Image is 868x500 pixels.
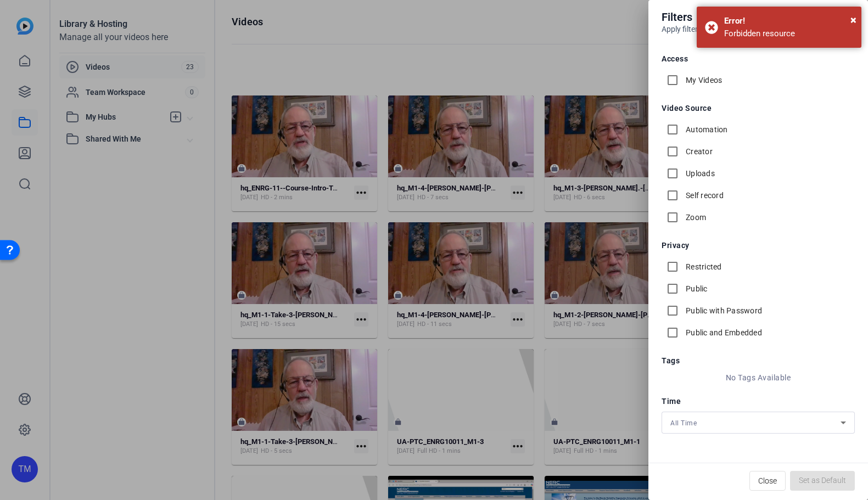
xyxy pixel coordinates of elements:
label: Public with Password [684,305,762,316]
label: Restricted [684,261,722,272]
h5: Privacy [662,241,855,249]
label: Creator [684,146,713,157]
label: Zoom [684,212,706,223]
button: Close [749,471,786,491]
h5: Access [662,55,855,63]
label: My Videos [684,75,722,86]
label: Public [684,283,708,294]
button: Close [850,12,856,28]
label: Self record [684,190,724,201]
h4: Filters [662,9,855,25]
h5: Tags [662,357,855,364]
label: Public and Embedded [684,327,762,338]
h5: Time [662,397,855,405]
h5: Video Source [662,104,855,112]
label: Automation [684,124,728,135]
div: Forbidden resource [724,27,853,40]
h6: Apply filters to videos [662,25,855,33]
p: No Tags Available [662,371,855,384]
span: Close [758,470,777,491]
label: Uploads [684,168,715,179]
span: × [850,13,856,26]
div: Error! [724,15,853,27]
span: All Time [670,419,697,427]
